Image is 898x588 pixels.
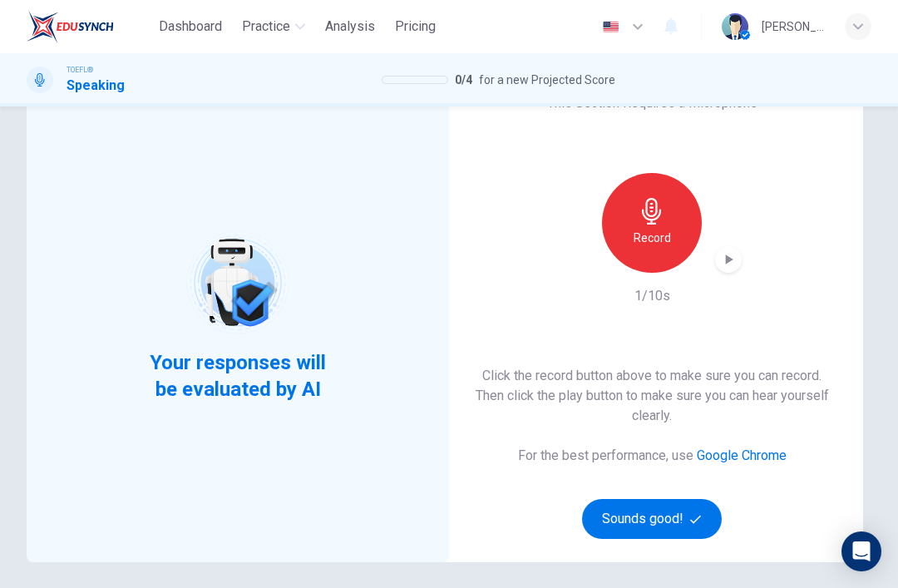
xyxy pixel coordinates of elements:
span: Dashboard [159,17,222,37]
a: EduSynch logo [27,10,152,43]
span: Your responses will be evaluated by AI [137,349,339,403]
span: 0 / 4 [455,70,472,90]
img: en [600,21,621,33]
span: Analysis [325,17,375,37]
button: Sounds good! [582,499,722,539]
h1: Speaking [67,76,125,96]
button: Pricing [388,12,442,42]
img: robot icon [185,230,290,335]
span: Practice [242,17,290,37]
button: Analysis [318,12,382,42]
h6: 1/10s [634,286,670,306]
span: Pricing [395,17,436,37]
button: Dashboard [152,12,229,42]
a: Google Chrome [697,447,787,463]
button: Record [602,173,702,273]
span: for a new Projected Score [479,70,615,90]
img: Profile picture [722,13,748,40]
div: [PERSON_NAME] [762,17,825,37]
button: Practice [235,12,312,42]
div: Open Intercom Messenger [841,531,881,571]
span: TOEFL® [67,64,93,76]
h6: Record [634,228,671,248]
h6: For the best performance, use [518,446,787,466]
img: EduSynch logo [27,10,114,43]
h6: Click the record button above to make sure you can record. Then click the play button to make sur... [467,366,836,426]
